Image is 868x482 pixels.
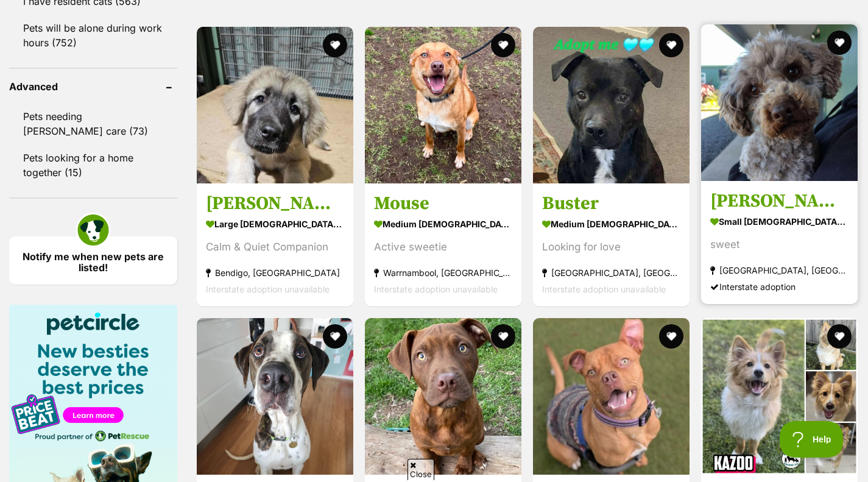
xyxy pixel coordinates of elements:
[374,215,512,233] strong: medium [DEMOGRAPHIC_DATA] Dog
[408,459,434,480] span: Close
[701,24,858,181] img: Cooper - Poodle Dog
[533,27,690,183] img: Buster - American Staffordshire Terrier Dog
[542,264,680,281] strong: [GEOGRAPHIC_DATA], [GEOGRAPHIC_DATA]
[206,215,344,233] strong: large [DEMOGRAPHIC_DATA] Dog
[9,145,177,185] a: Pets looking for a home together (15)
[206,284,330,294] span: Interstate adoption unavailable
[9,236,177,285] a: Notify me when new pets are listed!
[374,284,498,294] span: Interstate adoption unavailable
[542,239,680,255] div: Looking for love
[542,192,680,215] h3: Buster
[827,30,852,55] button: favourite
[659,324,683,349] button: favourite
[323,33,347,57] button: favourite
[374,264,512,281] strong: Warrnambool, [GEOGRAPHIC_DATA]
[710,236,849,253] div: sweet
[710,213,849,230] strong: small [DEMOGRAPHIC_DATA] Dog
[701,318,858,475] img: Kazoo - Pomeranian Dog
[374,239,512,255] div: Active sweetie
[533,183,690,307] a: Buster medium [DEMOGRAPHIC_DATA] Dog Looking for love [GEOGRAPHIC_DATA], [GEOGRAPHIC_DATA] Inters...
[9,81,177,92] header: Advanced
[365,27,521,183] img: Mouse - Australian Kelpie Dog
[542,215,680,233] strong: medium [DEMOGRAPHIC_DATA] Dog
[9,104,177,144] a: Pets needing [PERSON_NAME] care (73)
[491,33,515,57] button: favourite
[374,192,512,215] h3: Mouse
[533,318,690,475] img: Biscuit - Bull Terrier x Staffy Dog
[827,324,852,349] button: favourite
[780,421,844,458] iframe: Help Scout Beacon - Open
[197,318,353,475] img: Forlano - Bull Arab Dog
[710,278,849,295] div: Interstate adoption
[323,324,347,349] button: favourite
[659,33,683,57] button: favourite
[206,192,344,215] h3: [PERSON_NAME]
[701,180,858,304] a: [PERSON_NAME] small [DEMOGRAPHIC_DATA] Dog sweet [GEOGRAPHIC_DATA], [GEOGRAPHIC_DATA] Interstate ...
[365,183,521,307] a: Mouse medium [DEMOGRAPHIC_DATA] Dog Active sweetie Warrnambool, [GEOGRAPHIC_DATA] Interstate adop...
[542,284,666,294] span: Interstate adoption unavailable
[710,262,849,278] strong: [GEOGRAPHIC_DATA], [GEOGRAPHIC_DATA]
[206,264,344,281] strong: Bendigo, [GEOGRAPHIC_DATA]
[710,190,849,213] h3: [PERSON_NAME]
[491,324,515,349] button: favourite
[206,239,344,255] div: Calm & Quiet Companion
[197,27,353,183] img: Osa - Maremma Sheepdog x Mixed breed Dog
[197,183,353,307] a: [PERSON_NAME] large [DEMOGRAPHIC_DATA] Dog Calm & Quiet Companion Bendigo, [GEOGRAPHIC_DATA] Inte...
[9,15,177,55] a: Pets will be alone during work hours (752)
[365,318,521,475] img: Huxley - Staffordshire Bull Terrier Dog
